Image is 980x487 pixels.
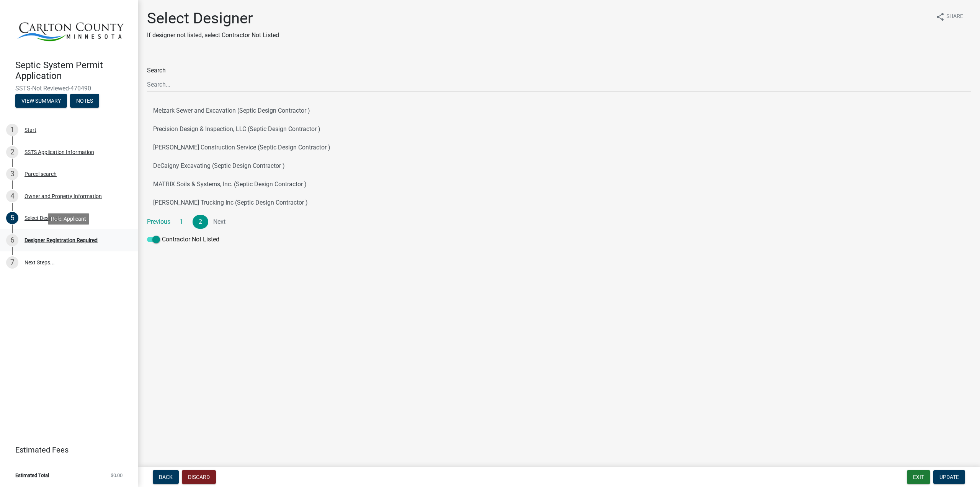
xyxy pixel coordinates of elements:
[6,190,18,202] div: 4
[111,473,122,478] span: $0.00
[147,215,170,229] a: Previous
[24,127,36,133] div: Start
[24,193,102,199] div: Owner and Property Information
[15,8,126,52] img: Carlton County, Minnesota
[939,474,959,480] span: Update
[15,98,67,104] wm-modal-confirm: Summary
[15,60,132,82] h4: Septic System Permit Application
[15,85,122,92] span: SSTS-Not Reviewed-470490
[159,474,173,480] span: Back
[147,102,971,120] button: Melzark Sewer and Excavation (Septic Design Contractor )
[147,157,971,175] button: DeCaigny Excavating (Septic Design Contractor )
[147,67,166,74] label: Search
[6,168,18,180] div: 3
[182,470,216,484] button: Discard
[24,238,98,243] div: Designer Registration Required
[6,234,18,246] div: 6
[946,12,963,21] span: Share
[15,94,67,108] button: View Summary
[147,138,971,157] button: [PERSON_NAME] Construction Service (Septic Design Contractor )
[24,149,94,155] div: SSTS Application Information
[24,215,60,221] div: Select Designer
[6,256,18,269] div: 7
[907,470,930,484] button: Exit
[24,171,57,177] div: Parcel search
[193,215,209,229] a: 2
[147,77,971,92] input: Search...
[147,235,219,244] label: Contractor Not Listed
[6,124,18,136] div: 1
[6,146,18,158] div: 2
[147,9,279,28] h1: Select Designer
[6,212,18,224] div: 5
[153,470,179,484] button: Back
[147,193,971,212] button: [PERSON_NAME] Trucking Inc (Septic Design Contractor )
[70,94,99,108] button: Notes
[936,12,945,21] i: share
[147,31,279,40] p: If designer not listed, select Contractor Not Listed
[933,470,965,484] button: Update
[6,442,126,457] a: Estimated Fees
[929,9,969,24] button: shareShare
[147,215,971,229] nav: Page navigation
[15,473,49,478] span: Estimated Total
[70,98,99,104] wm-modal-confirm: Notes
[48,213,89,225] div: Role: Applicant
[173,215,189,229] a: 1
[147,175,971,193] button: MATRIX Soils & Systems, Inc. (Septic Design Contractor )
[147,120,971,138] button: Precision Design & Inspection, LLC (Septic Design Contractor )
